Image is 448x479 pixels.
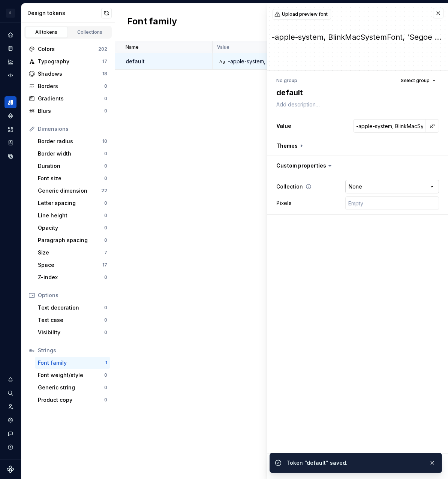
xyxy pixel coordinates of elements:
[1,5,19,21] button: B
[104,151,107,157] div: 0
[38,138,102,145] div: Border radius
[104,274,107,280] div: 0
[4,69,16,81] a: Code automation
[4,110,16,122] a: Components
[105,360,107,366] div: 1
[38,396,104,404] div: Product copy
[267,32,448,42] div: -apple-system, BlinkMacSystemFont, 'Segoe UI', Roboto, Helvetica, Arial, sans-serif, 'Apple Color...
[26,55,110,67] a: Typography17
[273,9,331,19] button: Upload preview font
[276,183,303,190] label: Collection
[6,9,15,18] div: B
[104,96,107,102] div: 0
[38,107,104,115] div: Blurs
[4,428,16,440] div: Contact support
[38,199,104,207] div: Letter spacing
[397,75,439,86] button: Select group
[127,15,177,29] h2: Font family
[345,196,439,210] input: Empty
[35,148,110,160] a: Border width0
[35,160,110,172] a: Duration0
[104,200,107,206] div: 0
[217,44,229,50] p: Value
[104,397,107,403] div: 0
[35,302,110,314] a: Text decoration0
[35,259,110,271] a: Space17
[104,237,107,243] div: 0
[38,249,104,256] div: Size
[38,224,104,232] div: Opacity
[38,125,107,133] div: Dimensions
[38,237,104,244] div: Paragraph spacing
[38,316,104,324] div: Text case
[4,137,16,149] a: Storybook stories
[104,83,107,89] div: 0
[4,401,16,413] a: Invite team
[4,56,16,68] a: Analytics
[35,222,110,234] a: Opacity0
[286,459,423,467] div: Token “default” saved.
[104,329,107,335] div: 0
[104,372,107,378] div: 0
[38,371,104,379] div: Font weight/style
[38,162,104,170] div: Duration
[38,329,104,336] div: Visibility
[4,96,16,108] a: Design tokens
[102,58,107,64] div: 17
[401,78,430,84] span: Select group
[35,234,110,246] a: Paragraph spacing0
[126,58,145,65] p: default
[38,150,104,157] div: Border width
[35,382,110,394] a: Generic string0
[4,150,16,162] a: Data sources
[26,93,110,105] a: Gradients0
[38,261,102,269] div: Space
[38,292,107,299] div: Options
[4,387,16,399] button: Search ⌘K
[35,357,110,369] a: Font family1
[4,414,16,426] a: Settings
[38,274,104,281] div: Z-index
[38,82,104,90] div: Borders
[26,68,110,80] a: Shadows18
[104,250,107,256] div: 7
[35,369,110,381] a: Font weight/style0
[104,385,107,391] div: 0
[4,123,16,135] a: Assets
[27,9,101,17] div: Design tokens
[26,80,110,92] a: Borders0
[4,29,16,41] a: Home
[35,314,110,326] a: Text case0
[104,213,107,219] div: 0
[104,305,107,311] div: 0
[35,197,110,209] a: Letter spacing0
[71,29,109,35] div: Collections
[35,135,110,147] a: Border radius10
[38,187,101,195] div: Generic dimension
[35,326,110,338] a: Visibility0
[38,95,104,102] div: Gradients
[104,225,107,231] div: 0
[7,466,14,473] a: Supernova Logo
[35,172,110,184] a: Font size0
[102,138,107,144] div: 10
[104,108,107,114] div: 0
[26,43,110,55] a: Colors202
[38,212,104,219] div: Line height
[276,199,292,207] label: Pixels
[4,42,16,54] a: Documentation
[26,105,110,117] a: Blurs0
[38,304,104,311] div: Text decoration
[35,271,110,283] a: Z-index0
[4,374,16,386] div: Notifications
[38,70,102,78] div: Shadows
[28,29,65,35] div: All tokens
